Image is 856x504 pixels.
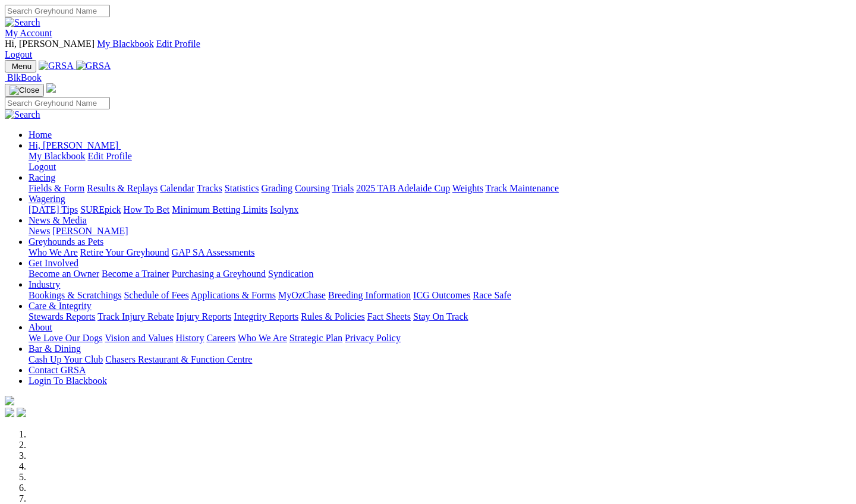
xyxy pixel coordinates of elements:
a: How To Bet [124,204,170,215]
a: Isolynx [270,204,298,215]
a: Results & Replays [87,183,158,193]
a: Fields & Form [29,183,84,193]
span: Hi, [PERSON_NAME] [29,140,118,150]
a: Who We Are [238,333,287,343]
a: Login To Blackbook [29,376,107,386]
img: logo-grsa-white.png [5,396,14,405]
a: 2025 TAB Adelaide Cup [356,183,450,193]
a: Rules & Policies [301,311,365,322]
a: Track Injury Rebate [97,311,174,322]
a: Logout [29,162,56,172]
a: Breeding Information [328,290,411,300]
a: Schedule of Fees [124,290,188,300]
a: Industry [29,279,60,289]
a: News [29,226,50,236]
a: Trials [332,183,354,193]
div: Racing [29,183,851,194]
a: We Love Our Dogs [29,333,102,343]
img: Search [5,109,40,120]
a: Contact GRSA [29,365,86,375]
a: History [175,333,204,343]
a: Bar & Dining [29,344,81,354]
img: GRSA [76,61,111,71]
a: MyOzChase [278,290,326,300]
a: Who We Are [29,247,78,257]
div: Care & Integrity [29,311,851,322]
a: Edit Profile [88,151,132,161]
div: About [29,333,851,344]
a: [DATE] Tips [29,204,78,215]
a: News & Media [29,215,87,225]
a: My Blackbook [97,39,154,49]
a: Coursing [295,183,330,193]
a: Hi, [PERSON_NAME] [29,140,121,150]
a: Purchasing a Greyhound [172,269,266,279]
img: twitter.svg [17,408,26,417]
a: Weights [452,183,483,193]
span: Hi, [PERSON_NAME] [5,39,95,49]
a: SUREpick [80,204,121,215]
a: Strategic Plan [289,333,342,343]
a: Care & Integrity [29,301,92,311]
a: Statistics [225,183,259,193]
a: Calendar [160,183,194,193]
div: Hi, [PERSON_NAME] [29,151,851,172]
a: Racing [29,172,55,182]
a: Retire Your Greyhound [80,247,169,257]
a: My Blackbook [29,151,86,161]
a: Injury Reports [176,311,231,322]
a: Stay On Track [413,311,468,322]
button: Toggle navigation [5,84,44,97]
a: ICG Outcomes [413,290,470,300]
a: About [29,322,52,332]
div: Greyhounds as Pets [29,247,851,258]
a: Chasers Restaurant & Function Centre [105,354,252,364]
a: Tracks [197,183,222,193]
a: Bookings & Scratchings [29,290,121,300]
a: Home [29,130,52,140]
input: Search [5,97,110,109]
img: GRSA [39,61,74,71]
span: Menu [12,62,32,71]
a: Grading [262,183,292,193]
a: Become an Owner [29,269,99,279]
a: Privacy Policy [345,333,401,343]
a: My Account [5,28,52,38]
div: Get Involved [29,269,851,279]
div: Wagering [29,204,851,215]
img: logo-grsa-white.png [46,83,56,93]
div: Industry [29,290,851,301]
img: facebook.svg [5,408,14,417]
span: BlkBook [7,73,42,83]
a: Greyhounds as Pets [29,237,103,247]
a: Track Maintenance [486,183,559,193]
div: Bar & Dining [29,354,851,365]
a: Applications & Forms [191,290,276,300]
a: Minimum Betting Limits [172,204,267,215]
a: Get Involved [29,258,78,268]
a: Logout [5,49,32,59]
a: Race Safe [473,290,511,300]
a: Careers [206,333,235,343]
a: BlkBook [5,73,42,83]
img: Close [10,86,39,95]
a: Stewards Reports [29,311,95,322]
a: Cash Up Your Club [29,354,103,364]
button: Toggle navigation [5,60,36,73]
div: My Account [5,39,851,60]
a: [PERSON_NAME] [52,226,128,236]
a: Edit Profile [156,39,200,49]
a: GAP SA Assessments [172,247,255,257]
div: News & Media [29,226,851,237]
a: Integrity Reports [234,311,298,322]
a: Syndication [268,269,313,279]
a: Vision and Values [105,333,173,343]
input: Search [5,5,110,17]
img: Search [5,17,40,28]
a: Wagering [29,194,65,204]
a: Become a Trainer [102,269,169,279]
a: Fact Sheets [367,311,411,322]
